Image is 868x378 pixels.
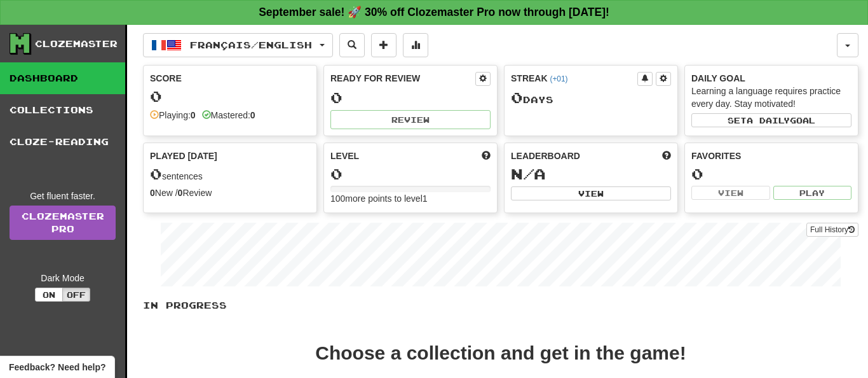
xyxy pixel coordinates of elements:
[691,166,851,182] div: 0
[150,186,310,199] div: New / Review
[190,39,312,50] span: Français / English
[191,110,196,120] strong: 0
[10,190,116,202] div: Get fluent faster.
[339,33,365,57] button: Search sentences
[178,188,183,198] strong: 0
[259,6,609,18] strong: September sale! 🚀 30% off Clozemaster Pro now through [DATE]!
[143,299,858,312] p: In Progress
[371,33,397,57] button: Add sentence to collection
[403,33,428,57] button: More stats
[511,90,671,106] div: Day s
[330,192,491,205] div: 100 more points to level 1
[550,74,567,83] a: (+01)
[150,165,162,183] span: 0
[315,344,686,363] div: Choose a collection and get in the game!
[150,188,155,198] strong: 0
[250,110,255,120] strong: 0
[35,38,118,50] div: Clozemaster
[330,110,491,129] button: Review
[662,150,671,162] span: This week in points, UTC
[511,72,637,85] div: Streak
[150,88,310,104] div: 0
[691,113,851,127] button: Seta dailygoal
[773,186,852,200] button: Play
[143,33,333,57] button: Français/English
[150,166,310,183] div: sentences
[511,88,523,106] span: 0
[202,109,255,122] div: Mastered:
[691,150,851,162] div: Favorites
[330,150,359,162] span: Level
[10,206,116,240] a: ClozemasterPro
[691,72,851,85] div: Daily Goal
[747,116,790,125] span: a daily
[511,150,580,162] span: Leaderboard
[691,186,770,200] button: View
[482,150,491,162] span: Score more points to level up
[150,150,217,162] span: Played [DATE]
[330,166,491,182] div: 0
[35,288,63,302] button: On
[10,272,116,284] div: Dark Mode
[511,165,546,183] span: N/A
[330,72,475,85] div: Ready for Review
[330,90,491,106] div: 0
[62,288,90,302] button: Off
[150,72,310,85] div: Score
[9,361,105,374] span: Open feedback widget
[511,186,671,200] button: View
[691,85,851,110] div: Learning a language requires practice every day. Stay motivated!
[150,109,196,122] div: Playing:
[806,223,858,237] button: Full History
